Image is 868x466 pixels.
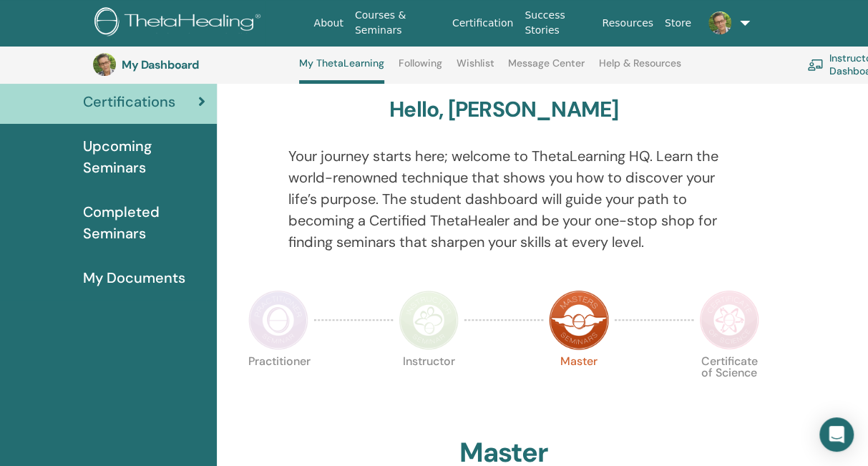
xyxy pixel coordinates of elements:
a: Courses & Seminars [349,2,447,44]
a: Success Stories [519,2,596,44]
a: Store [659,10,697,37]
img: Instructor [399,290,459,350]
h3: My Dashboard [122,58,265,72]
a: Following [399,57,442,80]
span: Completed Seminars [83,201,205,244]
img: Master [549,290,609,350]
a: Resources [596,10,659,37]
a: Certification [447,10,519,37]
img: Certificate of Science [699,290,759,350]
p: Master [549,356,609,416]
img: chalkboard-teacher.svg [807,59,824,71]
p: Certificate of Science [699,356,759,416]
img: default.jpg [708,11,731,34]
img: default.jpg [93,53,116,76]
h3: Hello, [PERSON_NAME] [389,97,618,122]
a: About [308,10,348,37]
p: Your journey starts here; welcome to ThetaLearning HQ. Learn the world-renowned technique that sh... [288,145,720,253]
div: Open Intercom Messenger [819,417,854,452]
img: Practitioner [248,290,308,350]
span: My Documents [83,267,185,288]
a: My ThetaLearning [299,57,384,84]
span: Upcoming Seminars [83,135,205,178]
span: Certifications [83,91,175,112]
img: logo.png [94,7,265,39]
a: Help & Resources [599,57,681,80]
a: Message Center [508,57,585,80]
p: Practitioner [248,356,308,416]
p: Instructor [399,356,459,416]
a: Wishlist [457,57,494,80]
